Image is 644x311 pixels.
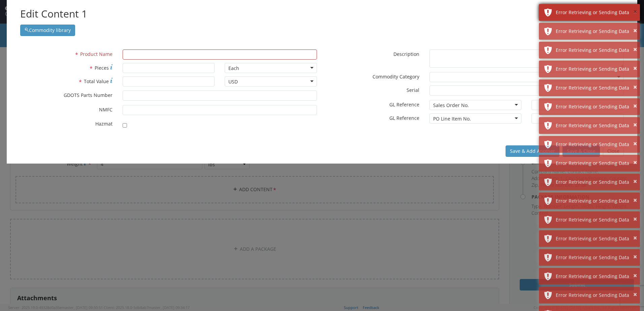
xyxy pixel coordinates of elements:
[633,82,637,92] button: ×
[556,254,635,261] div: Error Retrieving or Sending Data
[633,64,637,73] button: ×
[633,45,637,55] button: ×
[633,120,637,130] button: ×
[556,292,635,299] div: Error Retrieving or Sending Data
[433,102,469,109] div: Sales Order No.
[84,78,109,84] span: Total Value
[633,271,637,281] button: ×
[389,115,419,121] span: GL Reference
[633,139,637,149] button: ×
[228,78,238,85] div: USD
[556,47,635,54] div: Error Retrieving or Sending Data
[556,66,635,72] div: Error Retrieving or Sending Data
[633,177,637,186] button: ×
[373,73,419,80] span: Commodity Category
[556,198,635,204] div: Error Retrieving or Sending Data
[556,216,635,223] div: Error Retrieving or Sending Data
[433,115,471,122] div: PO Line Item No.
[556,141,635,148] div: Error Retrieving or Sending Data
[633,26,637,36] button: ×
[633,7,637,17] button: ×
[556,103,635,110] div: Error Retrieving or Sending Data
[20,25,75,36] button: Commodity library
[99,106,112,113] span: NMFC
[64,92,112,98] span: GDOTS Parts Number
[633,290,637,300] button: ×
[633,214,637,224] button: ×
[556,122,635,129] div: Error Retrieving or Sending Data
[633,158,637,168] button: ×
[556,28,635,35] div: Error Retrieving or Sending Data
[556,84,635,91] div: Error Retrieving or Sending Data
[95,120,112,127] span: Hazmat
[633,252,637,262] button: ×
[389,101,419,108] span: GL Reference
[556,273,635,280] div: Error Retrieving or Sending Data
[407,87,419,93] span: Serial
[556,179,635,185] div: Error Retrieving or Sending Data
[633,196,637,205] button: ×
[95,65,109,71] span: Pieces
[633,101,637,111] button: ×
[556,160,635,167] div: Error Retrieving or Sending Data
[228,65,239,72] div: Each
[80,51,112,57] span: Product Name
[633,233,637,243] button: ×
[393,51,419,57] span: Description
[20,7,624,21] h2: Edit Content 1
[556,235,635,242] div: Error Retrieving or Sending Data
[506,145,559,157] button: Save & Add Another
[556,9,635,16] div: Error Retrieving or Sending Data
